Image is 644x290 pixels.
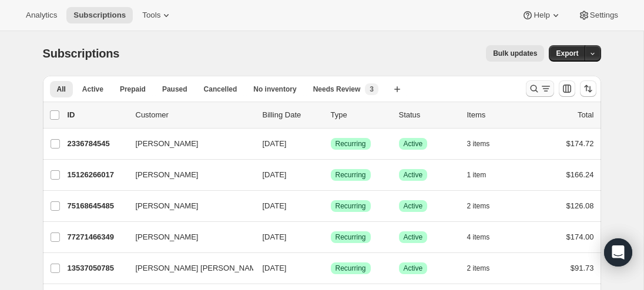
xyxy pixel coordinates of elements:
[68,231,126,243] p: 77271466349
[253,85,296,94] span: No inventory
[68,229,594,245] div: 77271466349[PERSON_NAME][DATE]SuccessRecurringSuccessActive4 items$174.00
[263,264,287,272] span: [DATE]
[404,201,423,211] span: Active
[68,262,126,274] p: 13537050785
[68,167,594,183] div: 15126266017[PERSON_NAME][DATE]SuccessRecurringSuccessActive1 item$166.24
[136,200,199,212] span: [PERSON_NAME]
[571,264,594,272] span: $91.73
[556,49,578,58] span: Export
[73,11,126,20] span: Subscriptions
[68,200,126,212] p: 75168645485
[263,232,287,241] span: [DATE]
[559,80,575,97] button: Customize table column order and visibility
[493,49,537,58] span: Bulk updates
[404,139,423,149] span: Active
[399,109,458,121] p: Status
[467,260,503,276] button: 2 items
[336,170,366,180] span: Recurring
[604,238,632,267] div: Open Intercom Messenger
[66,7,133,23] button: Subscriptions
[162,85,187,94] span: Paused
[336,139,366,149] span: Recurring
[263,201,287,210] span: [DATE]
[467,136,503,152] button: 3 items
[82,85,103,94] span: Active
[129,134,246,153] button: [PERSON_NAME]
[57,85,66,94] span: All
[578,109,593,121] p: Total
[129,197,246,215] button: [PERSON_NAME]
[526,80,554,97] button: Search and filter results
[515,7,568,23] button: Help
[534,11,549,20] span: Help
[68,169,126,181] p: 15126266017
[331,109,390,121] div: Type
[566,232,594,241] span: $174.00
[136,109,253,121] p: Customer
[336,232,366,242] span: Recurring
[467,232,490,242] span: 4 items
[467,229,503,245] button: 4 items
[135,7,179,23] button: Tools
[467,170,487,180] span: 1 item
[136,169,199,181] span: [PERSON_NAME]
[136,138,199,150] span: [PERSON_NAME]
[263,170,287,179] span: [DATE]
[43,47,120,60] span: Subscriptions
[68,109,126,121] p: ID
[404,170,423,180] span: Active
[549,45,585,62] button: Export
[68,198,594,214] div: 75168645485[PERSON_NAME][DATE]SuccessRecurringSuccessActive2 items$126.08
[336,201,366,211] span: Recurring
[590,11,618,20] span: Settings
[26,11,57,20] span: Analytics
[467,167,499,183] button: 1 item
[566,201,594,210] span: $126.08
[68,138,126,150] p: 2336784545
[467,139,490,149] span: 3 items
[336,264,366,273] span: Recurring
[68,109,594,121] div: IDCustomerBilling DateTypeStatusItemsTotal
[566,170,594,179] span: $166.24
[467,201,490,211] span: 2 items
[129,228,246,247] button: [PERSON_NAME]
[486,45,544,62] button: Bulk updates
[263,139,287,148] span: [DATE]
[136,231,199,243] span: [PERSON_NAME]
[388,81,407,97] button: Create new view
[404,264,423,273] span: Active
[313,85,361,94] span: Needs Review
[129,259,246,278] button: [PERSON_NAME] [PERSON_NAME]
[263,109,321,121] p: Billing Date
[136,262,263,274] span: [PERSON_NAME] [PERSON_NAME]
[142,11,160,20] span: Tools
[580,80,596,97] button: Sort the results
[120,85,146,94] span: Prepaid
[571,7,625,23] button: Settings
[566,139,594,148] span: $174.72
[467,109,526,121] div: Items
[129,166,246,184] button: [PERSON_NAME]
[19,7,64,23] button: Analytics
[467,264,490,273] span: 2 items
[68,136,594,152] div: 2336784545[PERSON_NAME][DATE]SuccessRecurringSuccessActive3 items$174.72
[404,232,423,242] span: Active
[370,85,374,94] span: 3
[68,260,594,276] div: 13537050785[PERSON_NAME] [PERSON_NAME][DATE]SuccessRecurringSuccessActive2 items$91.73
[467,198,503,214] button: 2 items
[204,85,237,94] span: Cancelled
